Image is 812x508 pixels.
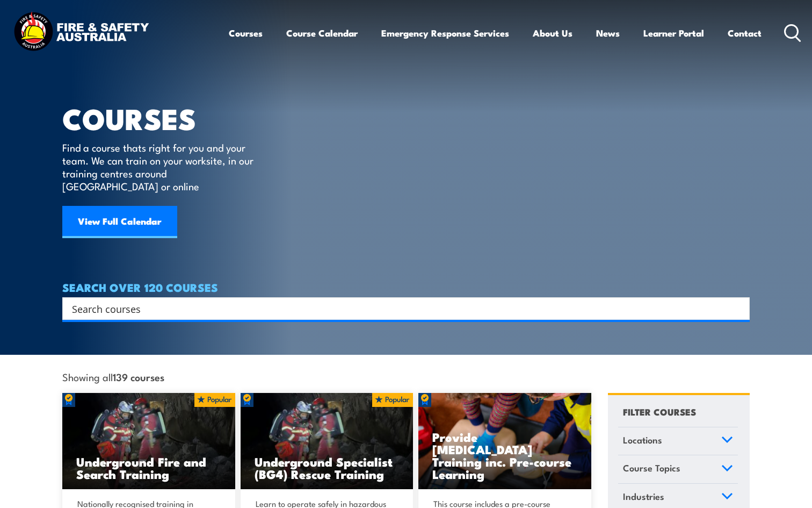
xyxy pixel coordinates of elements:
[533,19,572,47] a: About Us
[62,141,258,192] p: Find a course thats right for you and your team. We can train on your worksite, in our training c...
[623,433,662,447] span: Locations
[731,301,746,316] button: Search magnifier button
[618,455,738,483] a: Course Topics
[62,105,269,131] h1: COURSES
[596,19,620,47] a: News
[618,427,738,455] a: Locations
[113,369,164,384] strong: 139 courses
[62,371,164,382] span: Showing all
[432,431,577,480] h3: Provide [MEDICAL_DATA] Training inc. Pre-course Learning
[286,19,358,47] a: Course Calendar
[62,393,235,490] img: Underground mine rescue
[241,393,414,490] a: Underground Specialist (BG4) Rescue Training
[255,455,400,480] h3: Underground Specialist (BG4) Rescue Training
[728,19,762,47] a: Contact
[381,19,509,47] a: Emergency Response Services
[74,301,728,316] form: Search form
[62,281,750,293] h4: SEARCH OVER 120 COURSES
[72,300,726,317] input: Search input
[418,393,591,490] img: Low Voltage Rescue and Provide CPR
[623,461,680,475] span: Course Topics
[623,404,696,419] h4: FILTER COURSES
[229,19,263,47] a: Courses
[62,206,177,238] a: View Full Calendar
[76,455,221,480] h3: Underground Fire and Search Training
[62,393,235,490] a: Underground Fire and Search Training
[241,393,414,490] img: Underground mine rescue
[623,489,664,504] span: Industries
[643,19,704,47] a: Learner Portal
[418,393,591,490] a: Provide [MEDICAL_DATA] Training inc. Pre-course Learning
